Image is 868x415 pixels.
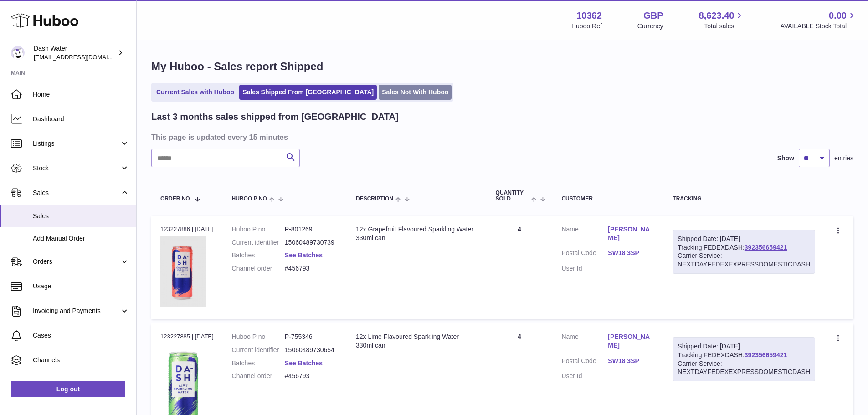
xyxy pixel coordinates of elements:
span: Stock [33,164,120,173]
strong: GBP [643,10,663,22]
dt: Huboo P no [232,225,285,234]
dt: Postal Code [561,249,608,260]
dt: Name [561,225,608,245]
div: Dash Water [34,44,116,61]
img: internalAdmin-10362@internal.huboo.com [11,46,25,60]
dd: 15060489730654 [285,346,338,354]
a: 8,623.40 Total sales [699,10,745,31]
a: See Batches [285,359,323,367]
span: Orders [33,257,120,266]
td: 4 [487,216,553,319]
dt: Batches [232,251,285,260]
dt: User Id [561,264,608,273]
span: Cases [33,331,129,340]
strong: 10362 [576,10,602,22]
dd: 15060489730739 [285,238,338,247]
dd: P-801269 [285,225,338,234]
h1: My Huboo - Sales report Shipped [151,59,853,74]
h3: This page is updated every 15 minutes [151,132,851,142]
div: Tracking [673,196,815,202]
img: 103621724231836.png [160,236,206,307]
span: Usage [33,282,129,291]
span: 8,623.40 [699,10,734,22]
dt: Current identifier [232,238,285,247]
span: Listings [33,139,120,148]
dt: Channel order [232,372,285,380]
div: Huboo Ref [571,22,602,31]
span: Invoicing and Payments [33,307,120,315]
dt: Name [561,333,608,352]
span: Huboo P no [232,196,267,202]
dt: Huboo P no [232,333,285,341]
a: Sales Shipped From [GEOGRAPHIC_DATA] [239,85,377,100]
dt: Channel order [232,264,285,273]
span: Home [33,90,129,99]
a: [PERSON_NAME] [608,333,654,350]
span: Add Manual Order [33,234,129,243]
dt: Batches [232,359,285,368]
a: See Batches [285,251,323,259]
a: [PERSON_NAME] [608,225,654,242]
div: Tracking FEDEXDASH: [673,337,815,382]
span: Quantity Sold [496,190,529,202]
a: SW18 3SP [608,357,654,365]
dt: Postal Code [561,357,608,368]
a: 0.00 AVAILABLE Stock Total [780,10,857,31]
div: Tracking FEDEXDASH: [673,230,815,274]
div: 123227886 | [DATE] [160,225,214,233]
div: 12x Lime Flavoured Sparkling Water 330ml can [356,333,478,350]
dd: #456793 [285,264,338,273]
div: Carrier Service: NEXTDAYFEDEXEXPRESSDOMESTICDASH [678,251,810,269]
span: [EMAIL_ADDRESS][DOMAIN_NAME] [34,53,134,61]
dd: P-755346 [285,333,338,341]
a: Sales Not With Huboo [379,85,452,100]
span: Order No [160,196,190,202]
div: Shipped Date: [DATE] [678,342,810,351]
div: 123227885 | [DATE] [160,333,214,341]
div: Customer [561,196,654,202]
span: AVAILABLE Stock Total [780,22,857,31]
dt: Current identifier [232,346,285,354]
span: Dashboard [33,115,129,123]
span: Sales [33,189,120,197]
h2: Last 3 months sales shipped from [GEOGRAPHIC_DATA] [151,111,399,123]
div: Carrier Service: NEXTDAYFEDEXEXPRESSDOMESTICDASH [678,359,810,377]
span: entries [834,154,853,163]
span: Description [356,196,393,202]
span: Sales [33,212,129,220]
a: SW18 3SP [608,249,654,257]
dd: #456793 [285,372,338,380]
a: Log out [11,381,125,397]
a: 392356659421 [745,351,787,359]
span: 0.00 [829,10,847,22]
label: Show [777,154,794,163]
div: Shipped Date: [DATE] [678,235,810,243]
a: Current Sales with Huboo [153,85,237,100]
span: Total sales [704,22,745,31]
dt: User Id [561,372,608,380]
span: Channels [33,356,129,364]
a: 392356659421 [745,244,787,251]
div: Currency [637,22,663,31]
div: 12x Grapefruit Flavoured Sparkling Water 330ml can [356,225,478,242]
